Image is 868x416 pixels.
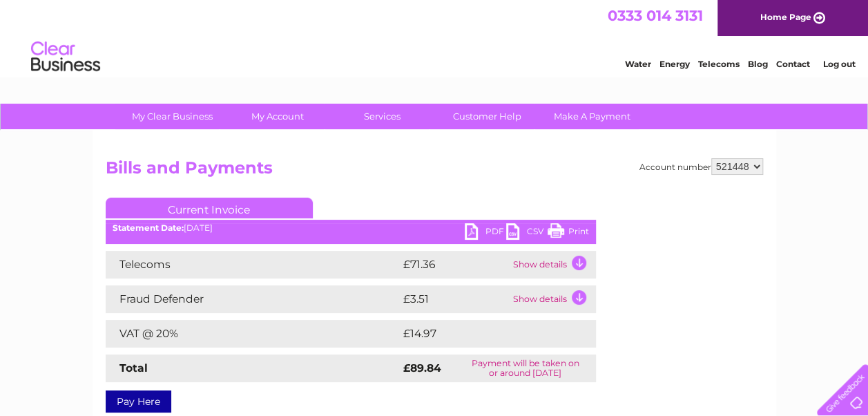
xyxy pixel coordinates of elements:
a: CSV [506,223,548,243]
a: Telecoms [698,59,740,69]
a: Current Invoice [106,198,313,218]
a: Log out [822,59,855,69]
td: VAT @ 20% [106,320,400,348]
a: Print [548,223,589,243]
a: My Account [220,104,334,129]
strong: Total [119,361,148,375]
a: Water [625,59,651,69]
a: Pay Here [106,390,171,413]
div: Clear Business is a trading name of Verastar Limited (registered in [GEOGRAPHIC_DATA] No. 3667643... [108,8,761,67]
a: Make A Payment [535,104,649,129]
a: Energy [659,59,690,69]
a: Customer Help [430,104,544,129]
td: £71.36 [400,251,510,278]
a: My Clear Business [115,104,229,129]
h2: Bills and Payments [106,158,763,185]
a: 0333 014 3131 [608,7,703,24]
div: Account number [639,158,763,175]
img: logo.png [30,36,101,78]
td: Payment will be taken on or around [DATE] [454,354,595,382]
div: [DATE] [106,223,596,233]
a: Blog [748,59,768,69]
td: Show details [510,285,596,313]
b: Statement Date: [113,223,184,233]
td: Telecoms [106,251,400,278]
td: £14.97 [400,320,567,348]
td: Fraud Defender [106,285,400,313]
td: £3.51 [400,285,510,313]
a: PDF [465,223,506,243]
td: Show details [510,251,596,278]
a: Contact [776,59,810,69]
strong: £89.84 [403,361,441,375]
a: Services [325,104,439,129]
